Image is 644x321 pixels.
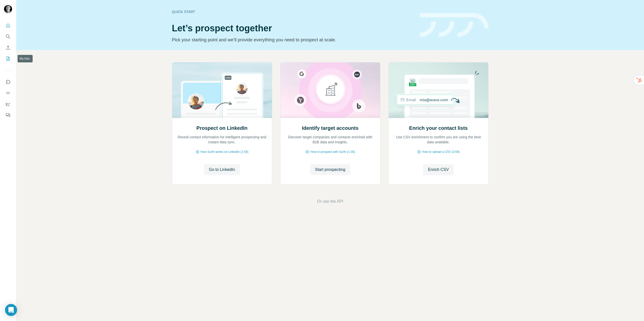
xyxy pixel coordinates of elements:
[428,167,449,173] span: Enrich CSV
[285,135,375,145] p: Discover target companies and contacts enriched with B2B data and insights.
[423,164,454,175] button: Enrich CSV
[172,62,272,118] img: Prospect on LinkedIn
[4,5,12,13] img: Avatar
[177,135,267,145] p: Reveal contact information for intelligent prospecting and instant data sync.
[4,54,12,63] button: My lists
[172,36,414,43] p: Pick your starting point and we’ll provide everything you need to prospect at scale.
[422,150,459,154] span: How to upload a CSV (2:59)
[315,167,345,173] span: Start prospecting
[209,167,235,173] span: Go to LinkedIn
[302,125,359,132] h2: Identify target accounts
[4,77,12,86] button: Use Surfe on LinkedIn
[4,111,12,120] button: Feedback
[317,198,343,204] button: Or use the API
[204,164,240,175] button: Go to LinkedIn
[409,125,467,132] h2: Enrich your contact lists
[280,62,380,118] img: Identify target accounts
[388,62,489,118] img: Enrich your contact lists
[196,125,247,132] h2: Prospect on LinkedIn
[4,43,12,52] button: Enrich CSV
[201,150,249,154] span: How Surfe works on LinkedIn (1:58)
[4,88,12,97] button: Use Surfe API
[310,164,350,175] button: Start prospecting
[4,32,12,41] button: Search
[172,23,414,33] h1: Let’s prospect together
[420,13,489,37] img: banner
[172,9,414,14] div: Quick start
[310,150,355,154] span: How to prospect with Surfe (1:30)
[394,135,483,145] p: Use CSV enrichment to confirm you are using the best data available.
[5,304,17,316] div: Open Intercom Messenger
[4,21,12,30] button: Quick start
[4,99,12,109] button: Dashboard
